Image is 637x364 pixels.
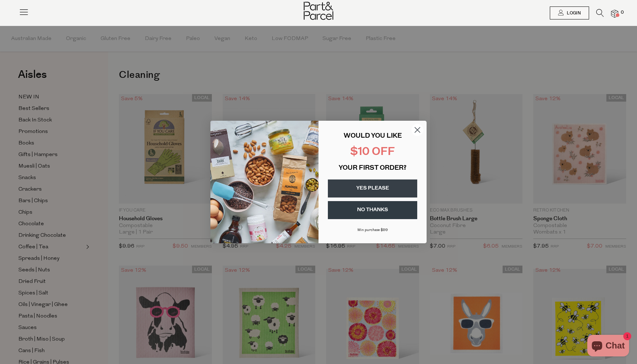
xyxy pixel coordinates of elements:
span: WOULD YOU LIKE [344,133,402,139]
inbox-online-store-chat: Shopify online store chat [585,335,631,358]
img: 43fba0fb-7538-40bc-babb-ffb1a4d097bc.jpeg [210,121,318,243]
a: Login [550,6,589,19]
span: $10 OFF [350,147,395,158]
span: YOUR FIRST ORDER? [339,165,406,172]
span: Login [565,10,581,16]
button: NO THANKS [328,201,417,219]
img: Part&Parcel [304,2,333,20]
button: YES PLEASE [328,179,417,197]
a: 0 [611,10,618,17]
span: Min purchase $99 [357,228,388,232]
span: 0 [619,9,625,16]
button: Close dialog [411,124,424,136]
